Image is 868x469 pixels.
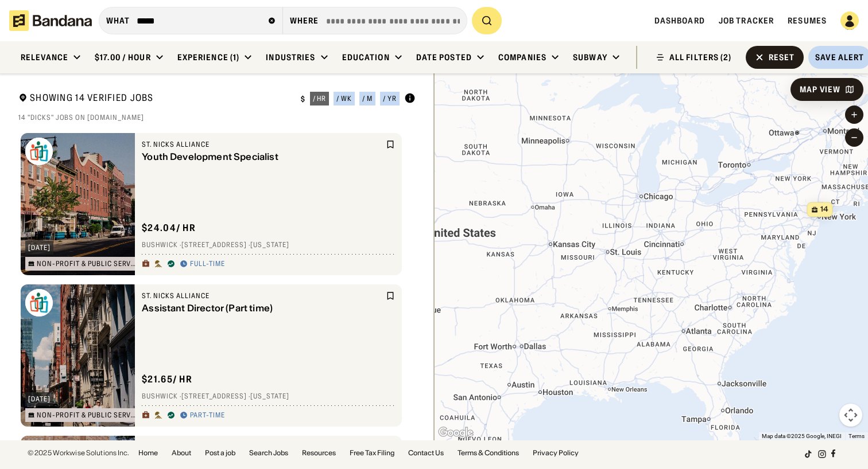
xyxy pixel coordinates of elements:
div: © 2025 Workwise Solutions Inc. [28,450,129,456]
span: Map data ©2025 Google, INEGI [762,433,842,439]
div: Map View [800,85,840,93]
a: Post a job [205,450,235,456]
a: Free Tax Filing [350,450,394,456]
img: St. Nicks Alliance logo [25,289,53,316]
a: Resources [302,450,336,456]
div: $ 24.04 / hr [142,222,196,234]
a: Search Jobs [249,450,288,456]
div: $17.00 / hour [95,52,151,62]
div: $ [301,95,305,104]
a: Open this area in Google Maps (opens a new window) [437,425,475,440]
div: Part-time [190,411,225,420]
div: 14 "dicks" jobs on [DOMAIN_NAME] [18,113,416,122]
div: Where [290,15,319,26]
div: $ 21.65 / hr [142,373,192,385]
div: Reset [769,53,795,61]
div: what [106,15,130,26]
div: Bushwick · [STREET_ADDRESS] · [US_STATE] [142,241,395,250]
div: Relevance [21,52,68,62]
div: Save Alert [815,52,864,62]
a: Home [138,450,158,456]
a: Terms (opens in new tab) [848,433,865,439]
a: Resumes [788,15,827,26]
a: Job Tracker [719,15,774,26]
div: / m [362,95,373,102]
div: [DATE] [28,244,51,251]
div: Assistant Director (Part time) [142,303,383,314]
div: Full-time [190,260,225,269]
div: ALL FILTERS (2) [669,53,732,61]
div: / hr [313,95,327,102]
a: Contact Us [408,450,444,456]
div: Industries [266,52,315,62]
div: Non-Profit & Public Service [37,260,137,267]
div: Youth Development Specialist [142,151,383,162]
div: Date Posted [416,52,472,62]
img: Google [437,425,475,440]
div: Education [342,52,390,62]
div: Non-Profit & Public Service [37,412,137,419]
div: / wk [336,95,352,102]
div: grid [18,128,416,441]
div: [DATE] [28,396,51,402]
img: St. Nicks Alliance logo [25,138,53,165]
div: St. Nicks Alliance [142,140,383,149]
div: St. Nicks Alliance [142,291,383,300]
div: Companies [498,52,547,62]
span: 14 [820,205,828,215]
div: Experience (1) [177,52,240,62]
img: Bandana logotype [9,10,92,31]
button: Map camera controls [839,404,862,427]
a: Terms & Conditions [458,450,519,456]
div: Bushwick · [STREET_ADDRESS] · [US_STATE] [142,392,395,401]
a: Dashboard [654,15,705,26]
div: / yr [383,95,397,102]
a: About [172,450,191,456]
div: Subway [573,52,607,62]
a: Privacy Policy [533,450,579,456]
div: Showing 14 Verified Jobs [18,92,292,106]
